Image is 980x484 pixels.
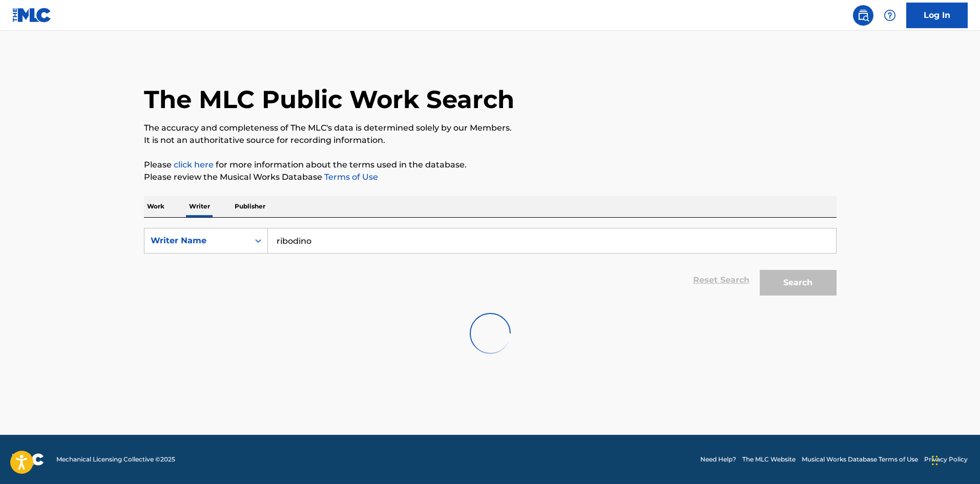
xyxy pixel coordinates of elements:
[853,5,873,26] a: Public Search
[880,5,900,26] div: Help
[322,172,378,182] a: Terms of Use
[144,84,514,115] h1: The MLC Public Work Search
[924,455,968,464] a: Privacy Policy
[56,455,175,464] span: Mechanical Licensing Collective © 2025
[151,235,243,247] div: Writer Name
[232,196,268,217] p: Publisher
[144,228,837,301] form: Search Form
[144,159,837,171] p: Please for more information about the terms used in the database.
[12,8,52,23] img: MLC Logo
[174,160,214,170] a: click here
[932,445,938,476] div: Arrastrar
[802,455,918,464] a: Musical Works Database Terms of Use
[742,455,796,464] a: The MLC Website
[144,134,837,146] p: It is not an authoritative source for recording information.
[857,9,869,22] img: search
[144,122,837,134] p: The accuracy and completeness of The MLC's data is determined solely by our Members.
[12,453,44,466] img: logo
[144,171,837,183] p: Please review the Musical Works Database
[929,435,980,484] iframe: Chat Widget
[700,455,736,464] a: Need Help?
[464,308,515,359] img: preloader
[929,435,980,484] div: Widget de chat
[144,196,168,217] p: Work
[906,3,968,28] a: Log In
[884,9,896,22] img: help
[186,196,213,217] p: Writer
